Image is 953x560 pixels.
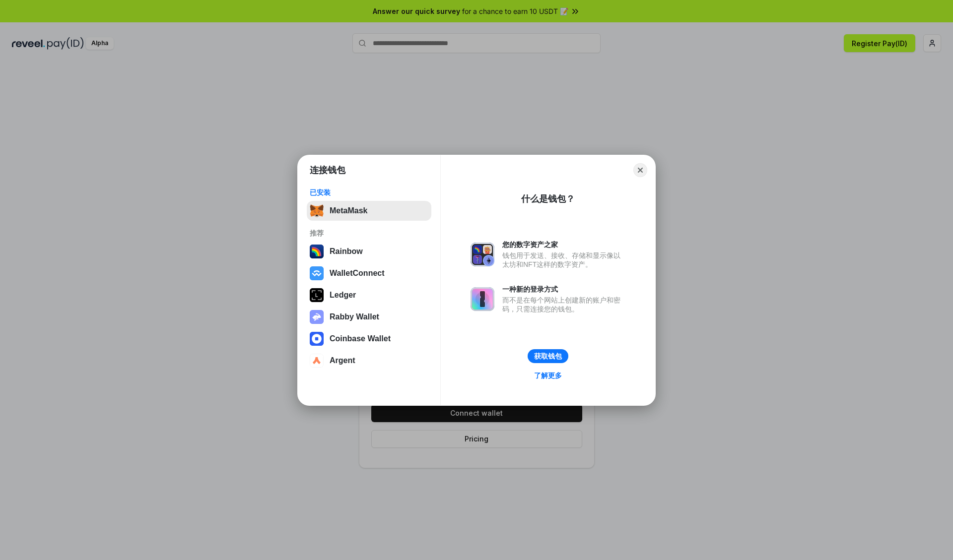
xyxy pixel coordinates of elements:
[330,312,379,321] div: Rabby Wallet
[310,164,345,176] h1: 连接钱包
[310,204,324,218] img: svg+xml,%3Csvg%20fill%3D%22none%22%20height%3D%2233%22%20viewBox%3D%220%200%2035%2033%22%20width%...
[330,206,367,215] div: MetaMask
[330,291,356,300] div: Ledger
[310,245,324,258] img: svg+xml,%3Csvg%20width%3D%22120%22%20height%3D%22120%22%20viewBox%3D%220%200%20120%20120%22%20fil...
[310,310,324,324] img: svg+xml,%3Csvg%20xmlns%3D%22http%3A%2F%2Fwww.w3.org%2F2000%2Fsvg%22%20fill%3D%22none%22%20viewBox...
[528,349,568,363] button: 获取钱包
[330,247,363,256] div: Rainbow
[310,229,428,238] div: 推荐
[330,334,391,343] div: Coinbase Wallet
[528,369,568,382] a: 了解更多
[534,371,562,380] div: 了解更多
[307,285,431,305] button: Ledger
[310,288,324,302] img: svg+xml,%3Csvg%20xmlns%3D%22http%3A%2F%2Fwww.w3.org%2F2000%2Fsvg%22%20width%3D%2228%22%20height%3...
[307,329,431,349] button: Coinbase Wallet
[307,263,431,283] button: WalletConnect
[502,251,625,269] div: 钱包用于发送、接收、存储和显示像以太坊和NFT这样的数字资产。
[502,240,625,249] div: 您的数字资产之家
[521,193,575,205] div: 什么是钱包？
[310,332,324,346] img: svg+xml,%3Csvg%20width%3D%2228%22%20height%3D%2228%22%20viewBox%3D%220%200%2028%2028%22%20fill%3D...
[307,201,431,221] button: MetaMask
[307,242,431,261] button: Rainbow
[307,351,431,371] button: Argent
[310,266,324,280] img: svg+xml,%3Csvg%20width%3D%2228%22%20height%3D%2228%22%20viewBox%3D%220%200%2028%2028%22%20fill%3D...
[633,163,647,177] button: Close
[502,285,625,294] div: 一种新的登录方式
[502,296,625,313] div: 而不是在每个网站上创建新的账户和密码，只需连接您的钱包。
[534,352,562,361] div: 获取钱包
[307,307,431,327] button: Rabby Wallet
[330,356,355,365] div: Argent
[471,287,494,311] img: svg+xml,%3Csvg%20xmlns%3D%22http%3A%2F%2Fwww.w3.org%2F2000%2Fsvg%22%20fill%3D%22none%22%20viewBox...
[330,269,385,278] div: WalletConnect
[310,354,324,368] img: svg+xml,%3Csvg%20width%3D%2228%22%20height%3D%2228%22%20viewBox%3D%220%200%2028%2028%22%20fill%3D...
[310,188,428,197] div: 已安装
[471,243,494,266] img: svg+xml,%3Csvg%20xmlns%3D%22http%3A%2F%2Fwww.w3.org%2F2000%2Fsvg%22%20fill%3D%22none%22%20viewBox...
